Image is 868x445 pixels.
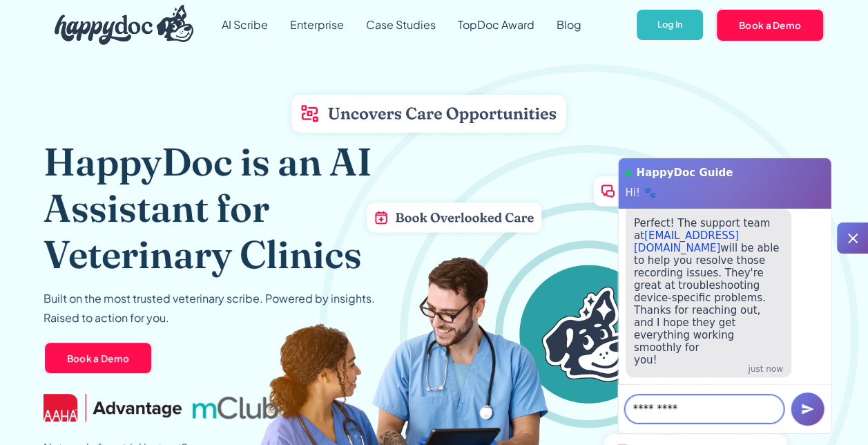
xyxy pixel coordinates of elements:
[55,5,194,45] img: HappyDoc Logo: A happy dog with his ear up, listening.
[44,394,182,422] img: AAHA Advantage logo
[44,341,153,375] a: Book a Demo
[44,138,395,278] h1: HappyDoc is an AI Assistant for Veterinary Clinics
[715,8,825,41] a: Book a Demo
[635,8,704,42] a: Log In
[44,289,375,328] p: Built on the most trusted veterinary scribe. Powered by insights. Raised to action for you.
[44,1,194,48] a: home
[193,397,281,419] img: mclub logo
